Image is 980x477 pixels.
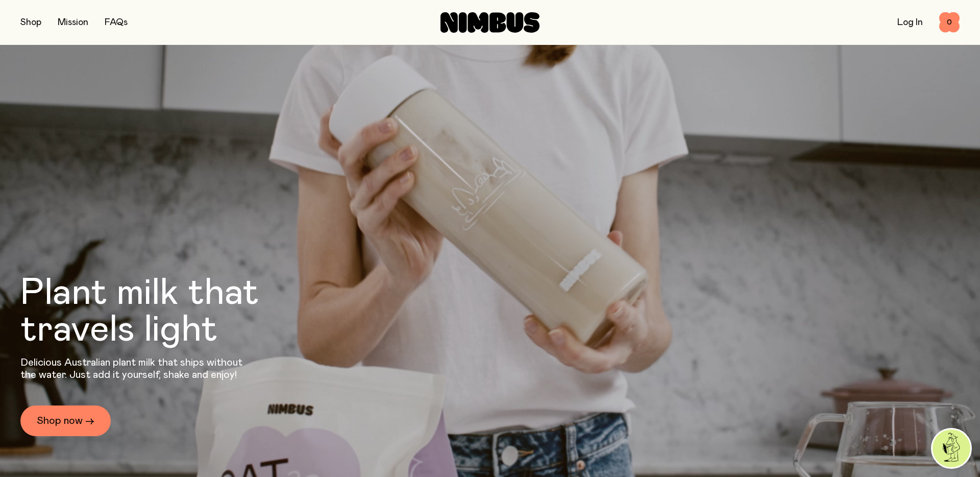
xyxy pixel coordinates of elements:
a: FAQs [105,18,128,27]
a: Mission [58,18,88,27]
button: 0 [939,12,960,33]
img: agent [933,430,970,467]
h1: Plant milk that travels light [20,275,314,348]
a: Log In [897,18,923,27]
p: Delicious Australian plant milk that ships without the water. Just add it yourself, shake and enjoy! [20,356,249,381]
a: Shop now → [20,406,111,436]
